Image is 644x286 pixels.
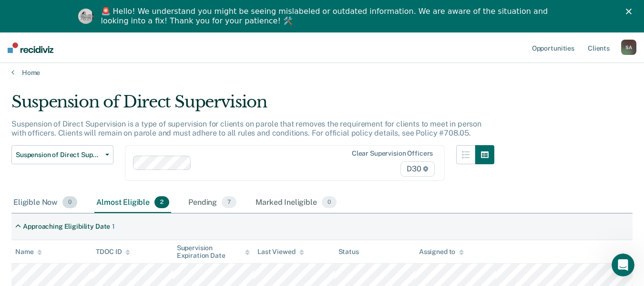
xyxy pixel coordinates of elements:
div: Approaching Eligibility Date [23,222,110,231]
a: Home [11,68,633,77]
button: SA [621,40,636,55]
span: 0 [322,196,337,209]
a: Clients [586,32,612,63]
div: Supervision Expiration Date [177,244,250,260]
span: D30 [400,161,435,177]
span: Suspension of Direct Supervision [16,151,102,159]
span: 2 [154,196,169,209]
div: 1 [112,222,115,231]
img: Profile image for Kim [78,9,93,24]
div: Eligible Now0 [11,192,79,213]
button: Suspension of Direct Supervision [11,145,113,164]
img: Recidiviz [8,42,53,53]
div: Suspension of Direct Supervision [11,92,494,119]
div: S A [621,40,636,55]
div: Marked Ineligible0 [254,192,338,213]
div: Name [15,248,42,256]
a: Opportunities [530,32,576,63]
div: 🚨 Hello! We understand you might be seeing mislabeled or outdated information. We are aware of th... [101,7,551,26]
span: 0 [62,196,77,209]
div: Status [338,248,359,256]
div: Approaching Eligibility Date1 [11,219,119,234]
div: TDOC ID [96,248,130,256]
div: Pending7 [186,192,238,213]
div: Last Viewed [257,248,304,256]
iframe: Intercom live chat [612,254,634,276]
div: Clear supervision officers [352,149,433,158]
span: 7 [222,196,236,209]
div: Assigned to [419,248,464,256]
div: Almost Eligible2 [94,192,171,213]
div: Close [626,9,635,14]
p: Suspension of Direct Supervision is a type of supervision for clients on parole that removes the ... [11,119,481,138]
